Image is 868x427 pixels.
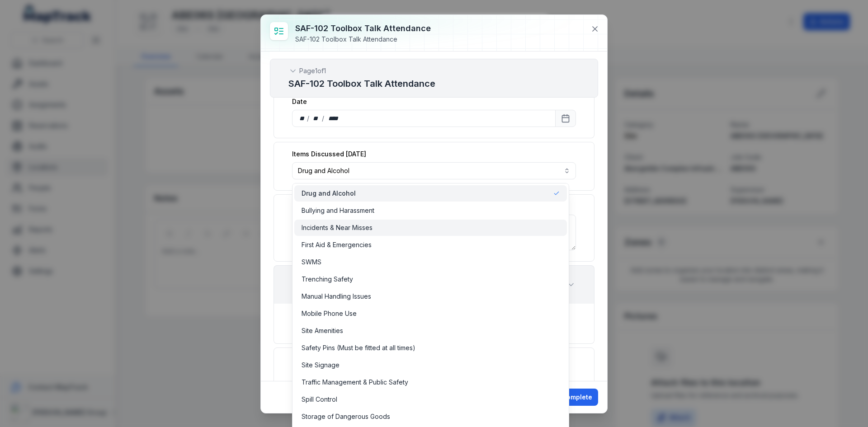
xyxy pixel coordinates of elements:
span: SWMS [302,258,321,267]
span: Mobile Phone Use [302,309,357,318]
span: Safety Pins (Must be fitted at all times) [302,343,415,352]
span: Bullying and Harassment [302,206,374,215]
span: Trenching Safety [302,275,353,284]
span: Manual Handling Issues [302,292,371,301]
span: Site Amenities [302,326,343,335]
button: Drug and Alcohol [292,162,576,179]
span: Traffic Management & Public Safety [302,378,408,387]
span: Incidents & Near Misses [302,223,373,232]
span: Site Signage [302,361,340,370]
span: Drug and Alcohol [302,189,356,198]
span: First Aid & Emergencies [302,240,372,249]
span: Spill Control [302,395,337,404]
span: Storage of Dangerous Goods [302,412,390,421]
